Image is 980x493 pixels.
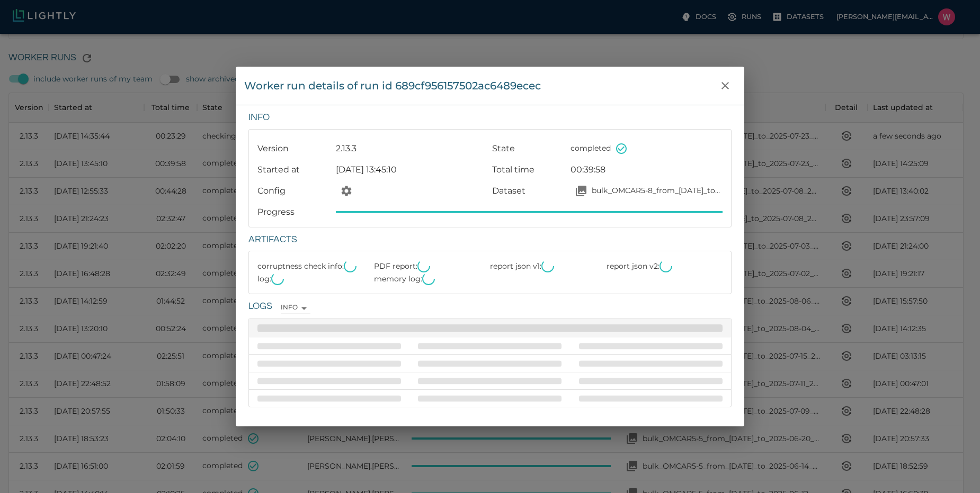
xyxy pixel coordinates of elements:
[257,185,332,197] p: Config
[248,232,732,248] h6: Artifacts
[244,77,541,94] div: Worker run details of run id 689cf956157502ac6489ecec
[257,260,374,272] p: corruptness check info :
[249,318,731,407] table: team members
[490,260,607,272] p: report json v1 :
[257,272,374,285] p: log :
[571,165,605,175] time: 00:39:58
[715,75,736,96] button: close
[492,142,566,155] p: State
[611,138,632,159] button: State set to COMPLETED
[257,142,332,155] p: Version
[571,180,592,202] button: Open your dataset bulk_OMCAR5-8_from_2025-07-22_to_2025-07-23_2025-08-13_20-34-07
[332,138,488,155] div: 2.13.3
[607,260,723,272] p: report json v2 :
[592,185,723,196] p: bulk_OMCAR5-8_from_[DATE]_to_2025-07-23_2025-08-13_20-34-07
[281,302,310,314] div: INFO
[571,180,723,202] a: Open your dataset bulk_OMCAR5-8_from_2025-07-22_to_2025-07-23_2025-08-13_20-34-07bulk_OMCAR5-8_fr...
[248,298,272,315] h6: Logs
[257,206,332,218] p: Progress
[248,109,732,126] h6: Info
[336,165,397,175] span: [DATE] 13:45:10
[571,143,611,152] span: completed
[492,185,566,197] p: Dataset
[374,272,491,285] p: memory log :
[257,163,332,176] p: Started at
[374,260,491,272] p: PDF report :
[492,163,566,176] p: Total time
